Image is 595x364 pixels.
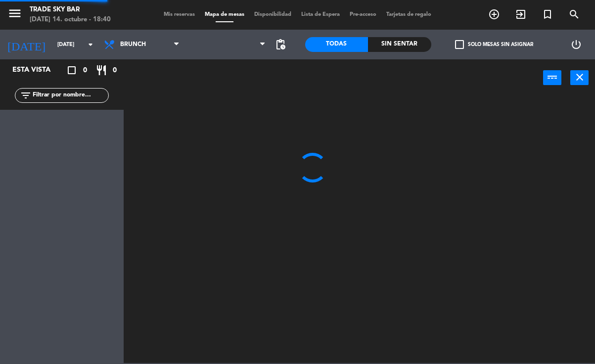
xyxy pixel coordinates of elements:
span: Mapa de mesas [200,12,249,17]
span: Pre-acceso [345,12,381,17]
span: Tarjetas de regalo [381,12,436,17]
i: arrow_drop_down [85,39,96,50]
div: Trade Sky Bar [30,5,111,15]
span: 0 [83,65,87,76]
i: power_settings_new [570,39,582,50]
div: [DATE] 14. octubre - 18:40 [30,15,111,25]
span: Mis reservas [159,12,200,17]
button: close [570,70,589,85]
i: add_circle_outline [488,8,500,20]
i: restaurant [95,64,107,76]
i: close [574,71,586,83]
button: menu [7,6,22,24]
span: Brunch [120,41,146,48]
i: turned_in_not [542,8,553,20]
i: exit_to_app [515,8,527,20]
span: check_box_outline_blank [455,40,464,49]
button: power_input [543,70,561,85]
div: Todas [305,37,368,52]
div: Sin sentar [368,37,431,52]
i: filter_list [20,90,32,101]
div: Esta vista [5,64,71,76]
i: power_input [547,71,558,83]
span: Lista de Espera [296,12,345,17]
span: Disponibilidad [249,12,296,17]
span: pending_actions [275,39,286,50]
input: Filtrar por nombre... [32,90,108,101]
span: 0 [113,65,117,76]
i: crop_square [66,64,78,76]
i: menu [7,6,22,21]
label: Solo mesas sin asignar [455,40,533,49]
i: search [568,8,580,20]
